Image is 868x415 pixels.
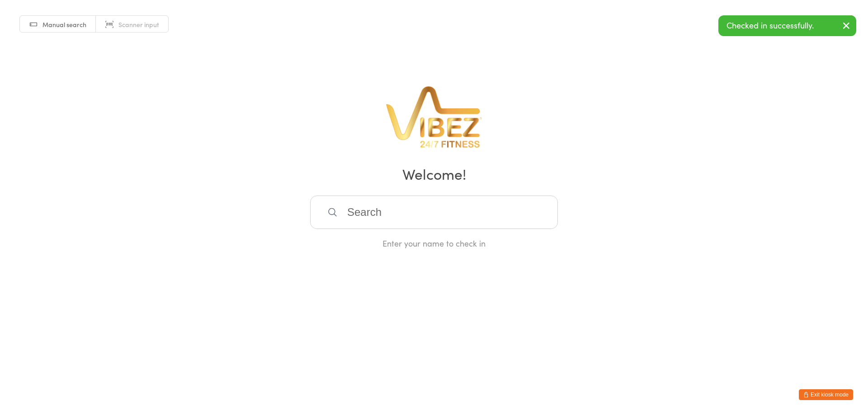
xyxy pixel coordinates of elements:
[42,20,86,29] span: Manual search
[718,15,856,36] div: Checked in successfully.
[310,238,558,249] div: Enter your name to check in
[118,20,159,29] span: Scanner input
[383,83,485,151] img: VibeZ 24/7 Fitness
[310,196,558,229] input: Search
[799,389,853,400] button: Exit kiosk mode
[9,163,859,184] h2: Welcome!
